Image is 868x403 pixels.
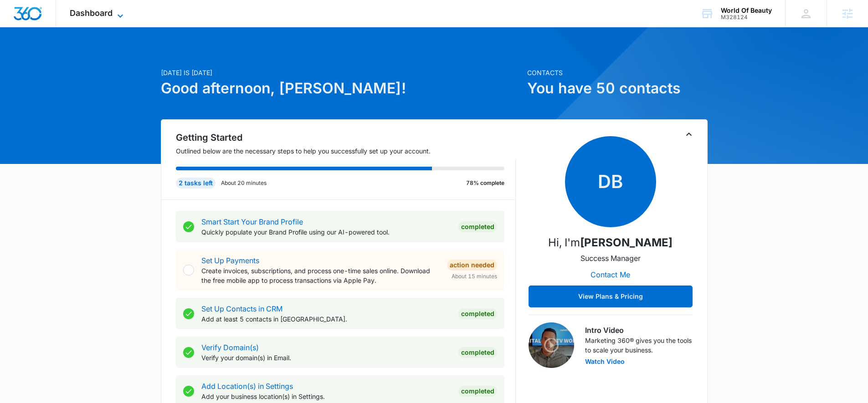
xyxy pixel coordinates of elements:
[585,325,693,336] h3: Intro Video
[201,227,451,237] p: Quickly populate your Brand Profile using our AI-powered tool.
[201,314,451,324] p: Add at least 5 contacts in [GEOGRAPHIC_DATA].
[458,347,497,358] div: Completed
[221,179,267,187] p: About 20 minutes
[201,392,451,401] p: Add your business location(s) in Settings.
[683,129,694,140] button: Toggle Collapse
[585,336,693,355] p: Marketing 360® gives you the tools to scale your business.
[201,217,303,226] a: Smart Start Your Brand Profile
[585,358,625,365] button: Watch Video
[458,308,497,319] div: Completed
[161,77,522,99] h1: Good afternoon, [PERSON_NAME]!
[176,146,516,156] p: Outlined below are the necessary steps to help you successfully set up your account.
[201,266,440,285] p: Create invoices, subscriptions, and process one-time sales online. Download the free mobile app t...
[458,221,497,232] div: Completed
[548,235,673,251] p: Hi, I'm
[161,68,522,77] p: [DATE] is [DATE]
[447,260,497,270] div: Action Needed
[529,322,574,368] img: Intro Video
[466,179,504,187] p: 78% complete
[527,77,708,99] h1: You have 50 contacts
[580,236,673,249] strong: [PERSON_NAME]
[201,304,282,313] a: Set Up Contacts in CRM
[721,7,772,14] div: account name
[201,256,259,265] a: Set Up Payments
[565,136,656,227] span: DB
[201,353,451,362] p: Verify your domain(s) in Email.
[452,272,497,281] span: About 15 minutes
[580,253,641,264] p: Success Manager
[721,14,772,20] div: account id
[201,382,293,391] a: Add Location(s) in Settings
[527,68,708,77] p: Contacts
[176,131,516,144] h2: Getting Started
[458,386,497,397] div: Completed
[201,343,259,352] a: Verify Domain(s)
[176,178,216,189] div: 2 tasks left
[529,286,693,307] button: View Plans & Pricing
[70,8,113,18] span: Dashboard
[581,264,639,286] button: Contact Me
